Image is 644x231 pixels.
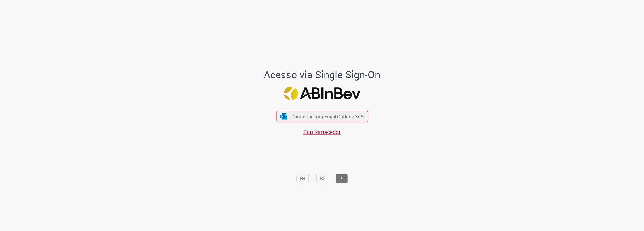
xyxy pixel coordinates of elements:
img: Logo ABInBev [284,87,360,100]
button: ícone Azure/Microsoft 360 Continuar com Email Outlook 365 [276,111,368,122]
span: Continuar com Email Outlook 365 [291,113,364,120]
button: EN [296,174,309,183]
img: ícone Azure/Microsoft 360 [280,113,287,119]
button: PT [336,174,348,183]
button: ES [316,174,328,183]
h1: Acesso via Single Sign-On [245,69,400,80]
a: Sou fornecedor [303,128,341,136]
